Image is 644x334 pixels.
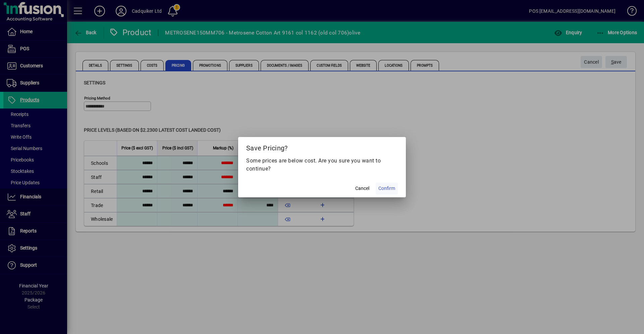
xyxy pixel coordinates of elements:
button: Confirm [376,183,398,195]
h2: Save Pricing? [238,137,406,156]
span: Cancel [355,185,369,192]
p: Some prices are below cost. Are you sure you want to continue? [246,157,398,173]
span: Confirm [378,185,395,192]
button: Cancel [352,183,373,195]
